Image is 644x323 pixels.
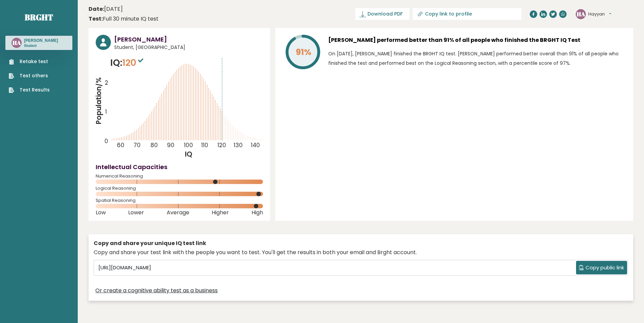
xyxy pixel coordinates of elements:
[96,162,263,171] h4: Intellectual Capacities
[89,5,104,13] b: Date:
[96,199,263,202] span: Spatial Reasoning
[201,141,208,149] tspan: 110
[586,264,624,272] span: Copy public link
[150,141,158,149] tspan: 80
[296,46,311,58] tspan: 91%
[184,141,193,149] tspan: 100
[9,86,50,93] a: Test Results
[105,79,108,87] tspan: 2
[251,141,260,149] tspan: 140
[89,15,103,23] b: Test:
[114,44,263,51] span: Student, [GEOGRAPHIC_DATA]
[94,77,103,125] tspan: Population/%
[110,56,145,70] p: IQ:
[9,58,50,65] a: Retake test
[367,10,403,18] span: Download PDF
[588,11,611,18] button: Hayyan
[94,239,628,247] div: Copy and share your unique IQ test link
[355,8,409,20] a: Download PDF
[105,108,107,116] tspan: 1
[25,12,53,23] a: Brght
[24,44,58,48] p: Student
[89,15,159,23] div: Full 30 minute IQ test
[96,187,263,190] span: Logical Reasoning
[95,287,218,295] a: Or create a cognitive ability test as a business
[185,150,193,159] tspan: IQ
[217,141,226,149] tspan: 120
[167,211,189,214] span: Average
[104,137,108,145] tspan: 0
[122,56,145,69] span: 120
[212,211,229,214] span: Higher
[96,175,263,178] span: Numerical Reasoning
[234,141,243,149] tspan: 130
[9,72,50,79] a: Test others
[167,141,174,149] tspan: 90
[94,248,628,257] div: Copy and share your test link with the people you want to test. You'll get the results in both yo...
[328,35,626,46] h3: [PERSON_NAME] performed better than 91% of all people who finished the BRGHT IQ Test
[13,39,21,47] text: HA
[24,38,58,43] h3: [PERSON_NAME]
[577,10,585,18] text: HA
[576,261,627,274] button: Copy public link
[252,211,263,214] span: High
[328,49,626,68] p: On [DATE], [PERSON_NAME] finished the BRGHT IQ test. [PERSON_NAME] performed better overall than ...
[114,35,263,44] h3: [PERSON_NAME]
[134,141,141,149] tspan: 70
[96,211,106,214] span: Low
[128,211,144,214] span: Lower
[89,5,123,13] time: [DATE]
[117,141,124,149] tspan: 60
